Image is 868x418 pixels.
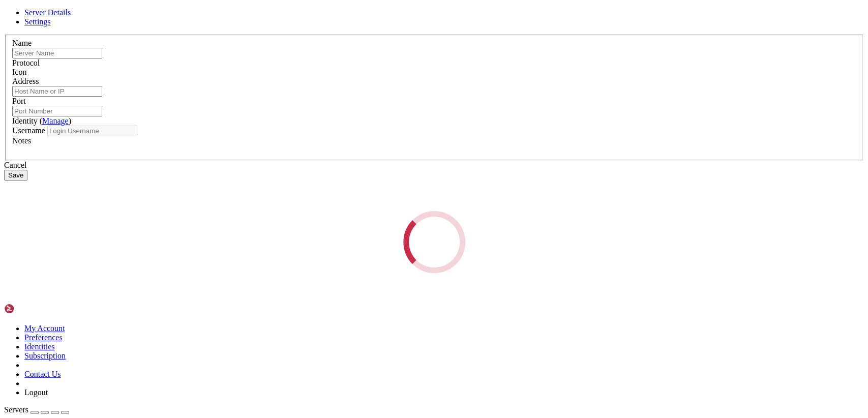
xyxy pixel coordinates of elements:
x-row: Enable ESM Apps to receive additional future security updates. [4,194,734,203]
a: Manage [42,116,69,125]
x-row: See [URL][DOMAIN_NAME] or run: sudo pro status [4,203,734,212]
x-row: total 4 [4,315,734,324]
a: Server Details [24,8,71,17]
x-row: root@cloud-001:/var/www/html# [4,341,734,350]
a: Contact Us [24,370,61,378]
x-row: root@cloud-001:/var/www# ls -l [4,307,734,315]
x-row: total 26724 [4,272,734,281]
x-row: * Documentation: [URL][DOMAIN_NAME] [4,13,734,21]
img: Shellngn [4,304,63,314]
label: Identity [12,116,71,125]
a: Settings [24,17,51,26]
x-row: [URL][DOMAIN_NAME] [4,134,734,142]
a: Preferences [24,333,63,342]
span: Servers [4,405,28,414]
label: Name [12,39,32,47]
span: Joomla_4-1-4-Stable-Full_Package.zip [159,281,305,289]
span: html [167,324,183,332]
span: snap [159,289,175,297]
label: Notes [12,136,31,145]
x-row: root@cloud-001:~# ls -l [4,263,734,272]
input: Login Username [47,126,137,136]
x-row: Last login: [DATE] from [TECHNICAL_ID] [4,237,734,246]
x-row: -bash: cd: /var/www/my-old-laravel-app: No such file or directory [4,255,734,263]
x-row: *** System restart required *** [4,229,734,237]
x-row: * Management: [URL][DOMAIN_NAME] [4,21,734,30]
a: Subscription [24,351,66,360]
a: Logout [24,388,48,397]
div: Cancel [4,161,864,170]
label: Address [12,77,39,85]
a: My Account [24,324,65,333]
x-row: Usage of /: 11.7% of 24.05GB Users logged in: 0 [4,73,734,82]
x-row: * Support: [URL][DOMAIN_NAME] [4,30,734,39]
x-row: root@cloud-001:~# cd /var/www/ [4,298,734,307]
x-row: root@cloud-001:/var/www# cd html [4,333,734,341]
label: Port [12,97,26,105]
a: Identities [24,342,55,351]
x-row: To see these additional updates run: apt list --upgradable [4,177,734,186]
input: Port Number [12,106,102,116]
x-row: just raised the bar for easy, resilient and secure K8s cluster deployment. [4,116,734,125]
button: Save [4,170,27,181]
x-row: Expanded Security Maintenance for Applications is not enabled. [4,151,734,160]
label: Icon [12,68,26,76]
x-row: System information as of [DATE] [4,47,734,56]
x-row: Memory usage: 66% IPv4 address for eth0: [TECHNICAL_ID] [4,82,734,91]
label: Username [12,126,45,135]
x-row: * Strictly confined Kubernetes makes edge and IoT secure. Learn how MicroK8s [4,108,734,116]
x-row: 1 update can be applied immediately. [4,168,734,177]
input: Host Name or IP [12,86,102,97]
div: (30, 39) [133,341,137,350]
x-row: -rw-r--r-- 1 root root 27358772 [DATE] [4,281,734,289]
x-row: drwx------ 3 root root 4096 [DATE] [4,289,734,298]
label: Protocol [12,58,40,67]
span: ( ) [40,116,71,125]
x-row: Swap usage: 0% [4,91,734,99]
div: Loading... [403,211,465,273]
x-row: drwxr-xr-x 3 root root 4096 [DATE] 11:46 [4,324,734,333]
x-row: System load: 0.01 Processes: 134 [4,65,734,73]
x-row: root@cloud-001:~# cd /var/www/my-old-laravel-app [4,246,734,255]
input: Server Name [12,48,102,58]
a: Servers [4,405,69,414]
